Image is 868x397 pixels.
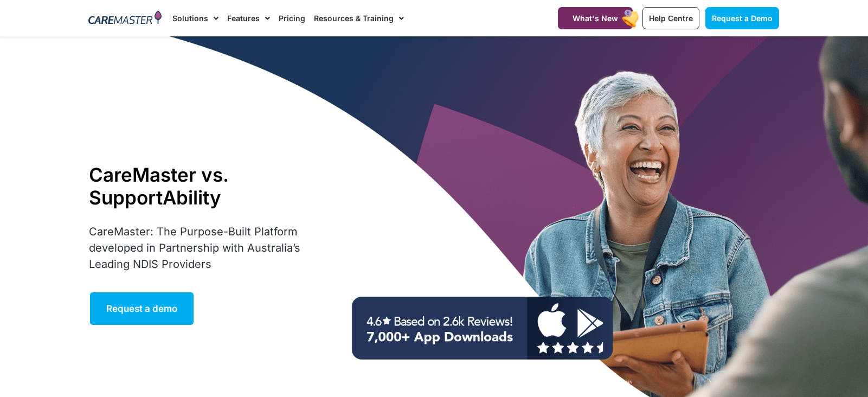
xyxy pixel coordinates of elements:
[649,14,693,23] span: Help Centre
[558,7,633,29] a: What's New
[89,223,324,272] p: CareMaster: The Purpose-Built Platform developed in Partnership with Australia’s Leading NDIS Pro...
[106,303,177,314] span: Request a demo
[89,291,195,326] a: Request a demo
[642,7,699,29] a: Help Centre
[89,163,324,209] h1: CareMaster vs. SupportAbility
[705,7,779,29] a: Request a Demo
[712,14,773,23] span: Request a Demo
[573,14,618,23] span: What's New
[88,10,162,27] img: CareMaster Logo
